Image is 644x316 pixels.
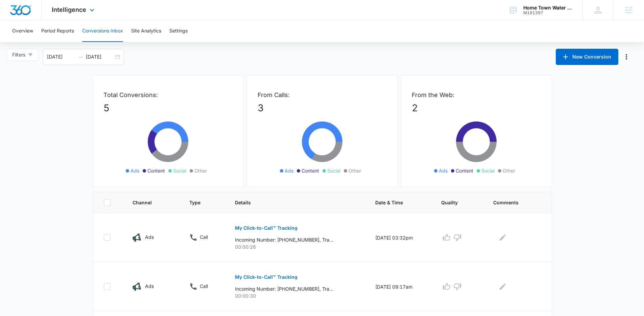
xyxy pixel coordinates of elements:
p: My Click-to-Call™ Tracking [235,226,297,230]
p: Ads [145,283,154,290]
button: Edit Comments [497,281,508,292]
p: From Calls: [258,90,387,99]
span: Content [302,167,319,174]
span: swap-right [78,54,83,60]
button: Conversions Inbox [82,20,123,42]
span: Ads [439,167,448,174]
div: account id [523,10,573,15]
p: Ads [145,233,154,241]
td: [DATE] 09:17am [367,262,433,311]
span: Social [481,167,495,174]
p: 5 [103,101,233,115]
p: From the Web: [412,90,541,99]
span: Comments [493,199,531,206]
p: Call [200,233,208,241]
button: New Conversion [556,49,618,65]
p: 00:00:30 [235,292,359,299]
span: to [78,54,83,60]
p: Incoming Number: [PHONE_NUMBER], Tracking Number: [PHONE_NUMBER], Ring To: [PHONE_NUMBER], Caller... [235,285,333,292]
span: Filters [12,51,25,59]
span: Content [456,167,473,174]
p: My Click-to-Call™ Tracking [235,275,297,279]
span: Ads [130,167,139,174]
span: Social [327,167,340,174]
p: Incoming Number: [PHONE_NUMBER], Tracking Number: [PHONE_NUMBER], Ring To: [PHONE_NUMBER], Caller... [235,236,333,243]
span: Ads [285,167,293,174]
button: Manage Numbers [621,51,632,62]
button: Filters [7,49,38,61]
span: Channel [133,199,163,206]
span: Intelligence [52,6,86,13]
button: Settings [169,20,188,42]
button: Overview [12,20,33,42]
span: Quality [441,199,467,206]
input: Start date [47,53,75,61]
button: Period Reports [41,20,74,42]
span: Details [235,199,349,206]
button: My Click-to-Call™ Tracking [235,220,297,236]
span: Other [349,167,361,174]
input: End date [86,53,114,61]
span: Other [194,167,207,174]
p: 00:00:26 [235,243,359,250]
button: Edit Comments [497,232,508,243]
p: 2 [412,101,541,115]
span: Content [147,167,165,174]
button: Site Analytics [131,20,161,42]
button: My Click-to-Call™ Tracking [235,269,297,285]
p: Total Conversions: [103,90,233,99]
td: [DATE] 03:32pm [367,213,433,262]
span: Date & Time [375,199,415,206]
div: account name [523,5,573,10]
p: Call [200,283,208,290]
span: Other [503,167,515,174]
span: Social [173,167,186,174]
span: Type [189,199,209,206]
p: 3 [258,101,387,115]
